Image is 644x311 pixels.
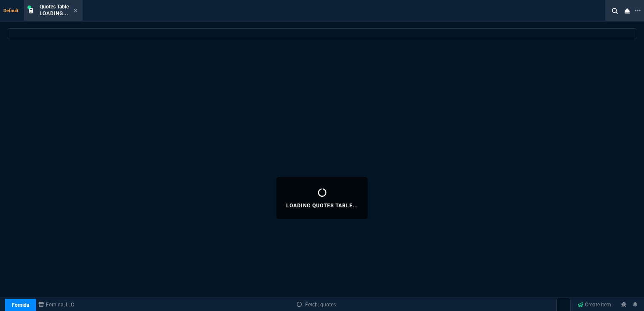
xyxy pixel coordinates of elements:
span: Quotes Table [40,4,69,10]
span: Default [3,8,22,13]
a: msbcCompanyName [36,301,77,308]
a: Fetch: quotes [297,301,336,308]
a: Create Item [574,298,614,311]
nx-icon: Open New Tab [635,7,641,15]
nx-icon: Close Workbench [621,6,633,16]
p: Loading Quotes Table... [286,202,357,209]
p: Loading... [40,10,69,17]
nx-icon: Search [609,6,621,16]
nx-icon: Close Tab [74,8,78,14]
